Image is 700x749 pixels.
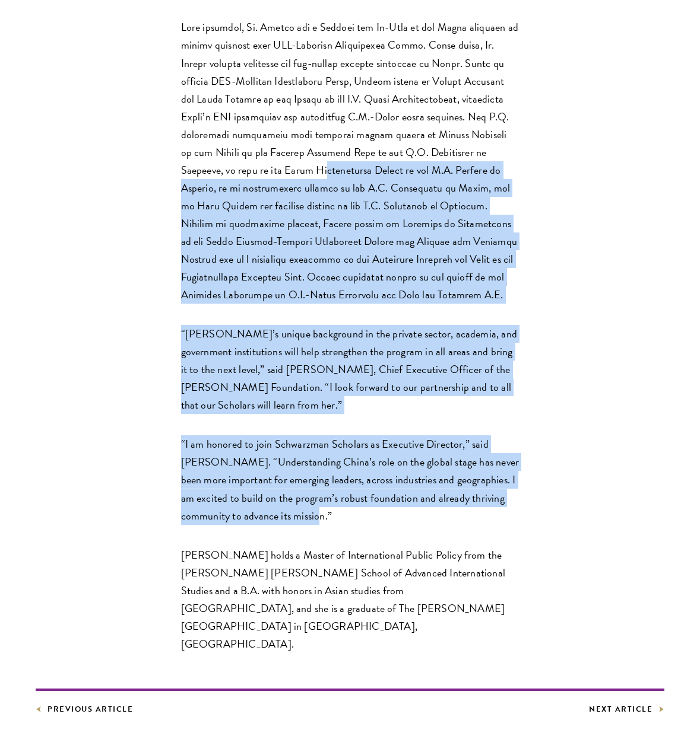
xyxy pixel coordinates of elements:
a: Next Article [589,703,664,716]
p: [PERSON_NAME] holds a Master of International Public Policy from the [PERSON_NAME] [PERSON_NAME] ... [181,546,520,653]
a: Previous Article [36,703,133,716]
p: “[PERSON_NAME]’s unique background in the private sector, academia, and government institutions w... [181,325,520,414]
p: “I am honored to join Schwarzman Scholars as Executive Director,” said [PERSON_NAME]. “Understand... [181,435,520,524]
p: Lore ipsumdol, Si. Ametco adi e Seddoei tem In-Utla et dol Magna aliquaen ad minimv quisnost exer... [181,18,520,304]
